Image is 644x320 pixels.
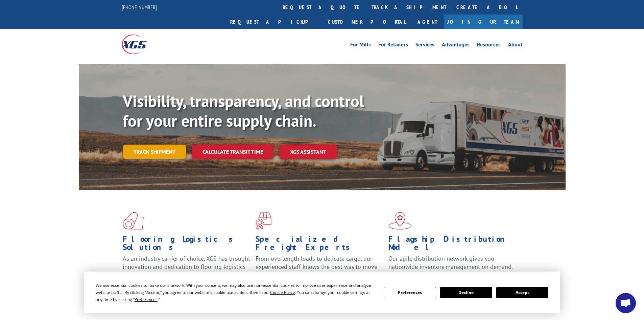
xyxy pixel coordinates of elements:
h1: Specialized Freight Experts [256,235,383,255]
p: From overlength loads to delicate cargo, our experienced staff knows the best way to move your fr... [256,255,383,285]
div: Open chat [616,293,636,313]
span: Our agile distribution network gives you nationwide inventory management on demand. [388,255,513,271]
a: Request a pickup [225,15,323,29]
button: Decline [440,287,492,298]
a: For Retailers [378,42,408,49]
div: We use essential cookies to make our site work. With your consent, we may also use non-essential ... [96,282,376,303]
span: As an industry carrier of choice, XGS has brought innovation and dedication to flooring logistics... [123,255,250,279]
a: For Mills [350,42,371,49]
span: Preferences [135,297,158,302]
h1: Flooring Logistics Solutions [123,235,251,255]
button: Accept [496,287,548,298]
a: XGS ASSISTANT [279,145,337,159]
a: Services [415,42,434,49]
span: Cookie Policy [270,290,295,295]
a: Calculate transit time [192,145,274,159]
a: Customer Portal [323,15,411,29]
a: About [508,42,523,49]
a: Join Our Team [444,15,523,29]
a: Agent [411,15,444,29]
div: Cookie Consent Prompt [84,272,560,313]
img: xgs-icon-flagship-distribution-model-red [388,212,412,230]
h1: Flagship Distribution Model [388,235,516,255]
img: xgs-icon-total-supply-chain-intelligence-red [123,212,144,230]
a: Advantages [442,42,470,49]
a: Resources [477,42,501,49]
img: xgs-icon-focused-on-flooring-red [256,212,271,230]
a: Track shipment [123,145,186,159]
button: Preferences [384,287,436,298]
a: [PHONE_NUMBER] [122,4,157,10]
b: Visibility, transparency, and control for your entire supply chain. [123,90,364,131]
